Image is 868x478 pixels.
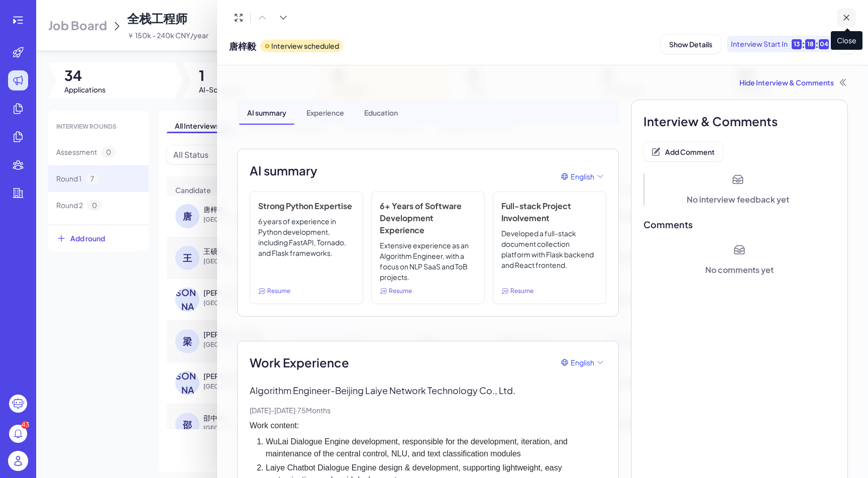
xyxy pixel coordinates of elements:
[643,142,723,161] button: Add Comment
[266,436,606,460] li: WuLai Dialogue Engine development, responsible for the development, iteration, and maintenance of...
[250,405,606,416] p: [DATE] - [DATE] · 75 Months
[687,194,789,206] div: No interview feedback yet
[250,353,349,371] span: Work Experience
[356,100,406,125] div: Education
[731,39,788,49] span: Interview Start In
[501,200,598,224] h3: Full-stack Project Involvement
[501,228,598,282] p: Developed a full-stack document collection platform with Flask backend and React frontend.
[237,77,848,87] div: Hide Interview & Comments
[267,286,290,296] span: Resume
[571,171,594,182] span: English
[271,41,339,51] p: Interview scheduled
[571,357,594,368] span: English
[250,420,606,432] p: Work content:
[643,112,835,130] span: Interview & Comments
[250,161,317,179] h2: AI summary
[250,384,606,397] p: Algorithm Engineer - Beijing Laiye Network Technology Co., Ltd.
[669,40,712,49] span: Show Details
[389,286,412,296] span: Resume
[815,37,819,51] div: :
[665,147,715,156] span: Add Comment
[819,39,829,49] div: 04
[258,216,355,282] p: 6 years of experience in Python development, including FastAPI, Tornado, and Flask frameworks.
[380,240,476,282] p: Extensive experience as an Algorithm Engineer, with a focus on NLP SaaS and ToB projects.
[661,35,721,54] button: Show Details
[792,39,802,49] div: 13
[298,100,352,125] div: Experience
[229,39,256,53] span: 唐梓毅
[705,264,774,276] div: No comments yet
[258,200,355,212] h3: Strong Python Expertise
[805,39,815,49] div: 18
[510,286,533,296] span: Resume
[802,37,805,51] div: :
[239,100,294,125] div: AI summary
[643,218,835,232] span: Comments
[831,31,862,50] span: Close
[380,200,476,236] h3: 6+ Years of Software Development Experience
